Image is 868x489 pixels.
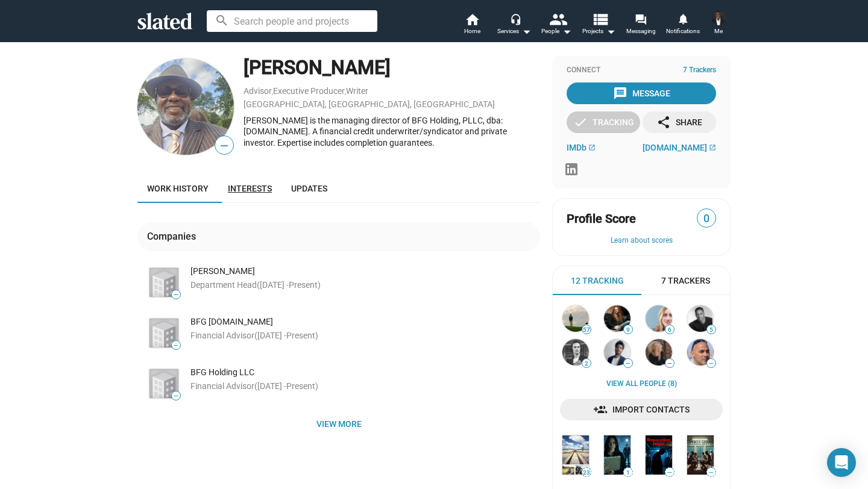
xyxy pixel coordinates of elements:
mat-icon: people [549,10,567,28]
a: Writer [346,86,368,96]
img: BFG Holding LLC [149,369,178,398]
span: — [172,393,180,399]
a: Import Contacts [560,399,723,420]
span: Financial Advisor [190,381,254,391]
span: Import Contacts [570,399,713,420]
span: — [665,360,674,367]
mat-icon: headset_mic [510,13,521,24]
span: — [172,342,180,349]
span: — [215,138,233,154]
span: 5 [707,326,715,334]
div: Connect [567,66,716,75]
div: BFG Holding LLC [190,367,540,378]
img: Raquib Hakiem Abduallah [137,58,234,155]
img: Raquib Abduallah [149,268,178,297]
span: 6 [665,326,674,334]
span: Profile Score [567,211,636,227]
span: Department Head [190,280,257,290]
span: Present [289,280,318,290]
div: Tracking [573,111,634,133]
button: Share [643,111,716,133]
a: [GEOGRAPHIC_DATA], [GEOGRAPHIC_DATA], [GEOGRAPHIC_DATA] [244,99,495,109]
img: Mike Hall [604,305,631,332]
mat-icon: message [613,86,627,101]
mat-icon: arrow_drop_down [559,24,574,39]
div: Services [497,24,531,39]
span: Work history [147,184,209,193]
span: Notifications [666,24,700,39]
a: Fractured Justice [602,433,633,477]
mat-icon: open_in_new [709,144,716,151]
a: Executive Producer [273,86,345,96]
span: 2 [582,360,591,367]
span: ([DATE] - ) [257,280,321,290]
img: Adekunle Sijuade [711,11,726,25]
img: Aaron Ariel [687,339,714,366]
button: Projects [577,12,620,39]
div: Share [656,111,702,133]
span: Me [714,24,723,39]
input: Search people and projects [207,10,377,32]
mat-icon: check [573,115,588,129]
button: Learn about scores [567,236,716,246]
mat-icon: home [465,12,479,26]
span: [DOMAIN_NAME] [643,143,707,152]
img: Rachel Paulson [646,305,672,332]
span: , [345,89,346,95]
span: 9 [624,326,632,334]
span: — [707,469,715,476]
mat-icon: share [656,115,671,129]
span: — [665,469,674,476]
mat-icon: open_in_new [588,144,596,151]
img: Knucklehead [562,435,589,475]
button: Message [567,83,716,104]
a: Work history [137,174,218,203]
div: BFG [DOMAIN_NAME] [190,316,540,328]
button: Services [493,12,535,39]
a: View all People (8) [606,379,677,389]
div: [PERSON_NAME] [244,55,540,81]
img: Francesco Marzola [562,339,589,366]
span: Financial Advisor [190,331,254,340]
span: Present [286,381,315,391]
div: Open Intercom Messenger [827,448,856,477]
div: Message [613,83,670,104]
div: [PERSON_NAME] [190,266,540,277]
span: 57 [582,326,591,334]
span: Interests [228,184,272,193]
a: IMDb [567,143,596,152]
span: ([DATE] - ) [254,381,318,391]
span: View more [147,413,530,435]
button: Adekunle SijuadeMe [704,8,733,40]
span: , [272,89,273,95]
span: 23 [582,469,591,476]
button: People [535,12,577,39]
mat-icon: notifications [677,13,688,24]
div: People [541,24,571,39]
mat-icon: arrow_drop_down [519,24,533,39]
mat-icon: forum [635,13,646,25]
a: Updates [281,174,337,203]
span: Present [286,331,315,340]
img: Reparation Night [646,435,672,475]
img: Joanne Butcher [646,339,672,366]
span: — [707,360,715,367]
button: Tracking [567,111,640,133]
a: Notifications [662,12,704,39]
a: Interests [218,174,281,203]
mat-icon: view_list [591,10,609,28]
a: Knucklehead [560,433,591,477]
button: View more [137,413,540,435]
img: Heidi Levitt [562,305,589,332]
span: Messaging [626,24,656,39]
div: Companies [147,230,201,243]
img: Casper Shirazi [604,339,631,366]
a: Home [451,12,493,39]
a: [DOMAIN_NAME] [643,143,716,152]
span: Updates [291,184,327,193]
mat-icon: arrow_drop_down [603,24,618,39]
span: — [172,291,180,298]
a: Reparation Night [643,433,675,477]
a: Common Ground [685,433,716,477]
a: Messaging [620,12,662,39]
